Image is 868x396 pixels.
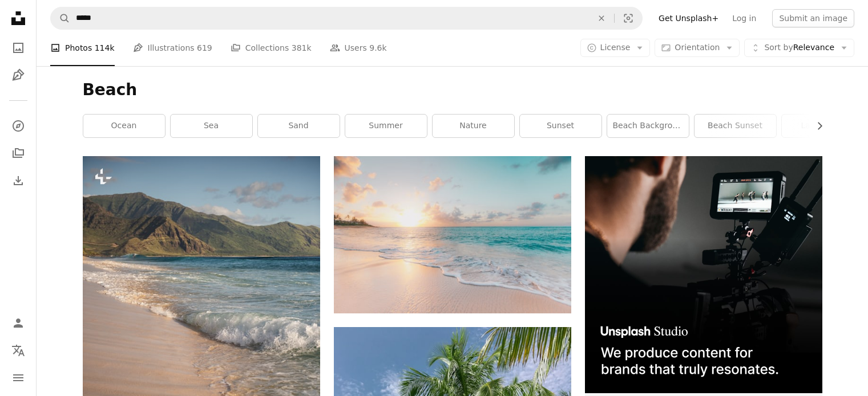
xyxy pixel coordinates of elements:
[7,339,30,362] button: Language
[334,156,571,313] img: seashore during golden hour
[744,39,854,57] button: Sort byRelevance
[83,80,822,100] h1: Beach
[600,43,631,52] span: License
[607,115,689,137] a: beach background
[133,30,212,66] a: Illustrations 619
[772,9,854,27] button: Submit an image
[330,30,387,66] a: Users 9.6k
[292,42,312,54] span: 381k
[83,115,165,137] a: ocean
[520,115,601,137] a: sunset
[7,115,30,137] a: Explore
[171,115,252,137] a: sea
[83,328,320,338] a: a beach with waves and mountains in the background
[334,230,571,240] a: seashore during golden hour
[725,9,763,27] a: Log in
[764,43,793,52] span: Sort by
[7,36,30,59] a: Photos
[369,42,386,54] span: 9.6k
[652,9,725,27] a: Get Unsplash+
[345,115,427,137] a: summer
[258,115,340,137] a: sand
[433,115,514,137] a: nature
[585,156,822,393] img: file-1715652217532-464736461acbimage
[580,39,651,57] button: License
[7,64,30,87] a: Illustrations
[675,43,720,52] span: Orientation
[50,7,643,30] form: Find visuals sitewide
[764,42,834,54] span: Relevance
[7,366,30,389] button: Menu
[615,7,642,29] button: Visual search
[809,115,822,137] button: scroll list to the right
[782,115,863,137] a: landscape
[695,115,776,137] a: beach sunset
[589,7,614,29] button: Clear
[7,142,30,165] a: Collections
[7,312,30,334] a: Log in / Sign up
[7,169,30,192] a: Download History
[51,7,70,29] button: Search Unsplash
[197,42,212,54] span: 619
[231,30,312,66] a: Collections 381k
[655,39,740,57] button: Orientation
